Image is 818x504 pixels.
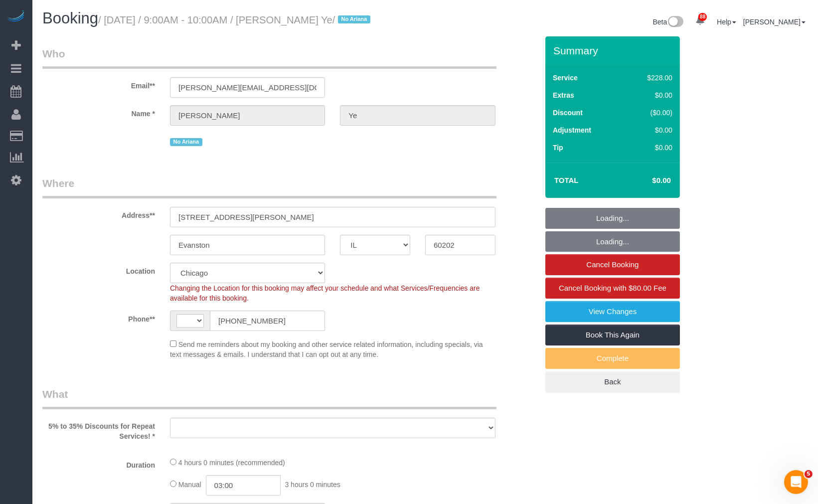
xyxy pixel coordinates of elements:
label: Discount [553,108,583,118]
input: Last Name* [340,105,495,126]
span: 88 [698,13,707,21]
legend: Where [42,176,496,198]
span: Changing the Location for this booking may affect your schedule and what Services/Frequencies are... [170,284,480,302]
div: $0.00 [626,90,672,100]
label: Tip [553,143,563,153]
span: Booking [42,9,98,27]
label: Adjustment [553,125,591,135]
label: Extras [553,90,574,100]
label: Name * [35,105,163,119]
input: First Name** [170,105,325,126]
div: $0.00 [626,125,672,135]
label: Service [553,73,578,83]
div: $228.00 [626,73,672,83]
a: Beta [653,18,684,26]
img: New interface [667,16,683,29]
a: Book This Again [545,325,680,345]
div: ($0.00) [626,108,672,118]
span: Manual [178,481,201,489]
a: Back [545,371,680,392]
label: 5% to 35% Discounts for Repeat Services! * [35,418,163,441]
a: Cancel Booking [545,254,680,275]
span: No Ariana [170,138,202,146]
h4: $0.00 [623,176,671,185]
img: Automaid Logo [6,10,26,24]
div: $0.00 [626,143,672,153]
label: Duration [35,457,163,470]
iframe: Intercom live chat [784,470,808,494]
span: 3 hours 0 minutes [285,481,340,489]
a: Help [717,18,736,26]
small: / [DATE] / 9:00AM - 10:00AM / [PERSON_NAME] Ye [98,14,373,25]
label: Location [35,263,163,276]
span: 5 [805,470,813,478]
a: [PERSON_NAME] [743,18,806,26]
a: View Changes [545,301,680,322]
span: Send me reminders about my booking and other service related information, including specials, via... [170,340,483,358]
a: Cancel Booking with $80.00 Fee [545,278,680,299]
legend: Who [42,46,496,69]
span: Cancel Booking with $80.00 Fee [559,284,666,292]
a: 88 [690,10,710,32]
input: Zip Code** [425,235,495,255]
span: / [332,14,373,25]
span: No Ariana [338,15,370,23]
h3: Summary [553,45,675,56]
span: 4 hours 0 minutes (recommended) [178,459,285,467]
legend: What [42,387,496,409]
strong: Total [554,176,579,184]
